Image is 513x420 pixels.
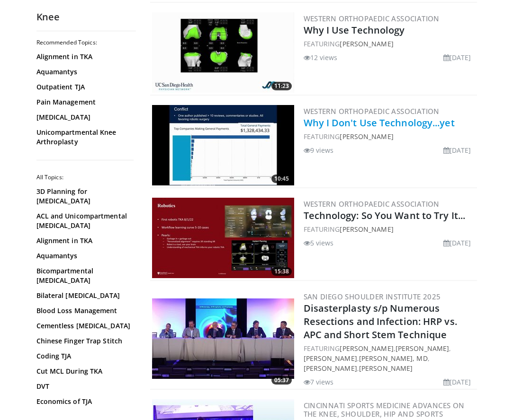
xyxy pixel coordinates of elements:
li: [DATE] [443,52,471,62]
a: Technology: So You Want to Try It... [304,209,466,222]
a: Cementless [MEDICAL_DATA] [36,321,131,331]
a: [PERSON_NAME] [340,132,393,141]
img: 47883599-e86f-403c-afb7-66cad62cf562.300x170_q85_crop-smart_upscale.jpg [152,12,294,93]
a: Western Orthopaedic Association [304,199,440,209]
a: ACL and Unicompartmental [MEDICAL_DATA] [36,211,131,230]
a: San Diego Shoulder Institute 2025 [304,292,441,301]
a: Chinese Finger Trap Stitch [36,336,131,346]
li: [DATE] [443,377,471,387]
img: 90cc44be-c58a-48b3-b669-0990b446bf73.300x170_q85_crop-smart_upscale.jpg [152,105,294,185]
a: [PERSON_NAME] [304,354,357,363]
a: 05:37 [152,298,294,379]
li: 12 views [304,52,338,62]
a: Bilateral [MEDICAL_DATA] [36,291,131,300]
a: [PERSON_NAME] [340,344,393,353]
div: FEATURING [304,39,475,49]
span: 05:37 [271,376,292,385]
a: DVT [36,382,131,391]
a: Economics of TJA [36,397,131,406]
a: 11:23 [152,12,294,93]
a: Western Orthopaedic Association [304,106,440,116]
li: [DATE] [443,145,471,155]
a: Disasterplasty s/p Numerous Resections and Infection: HRP vs. APC and Short Stem Technique [304,302,457,341]
a: [PERSON_NAME] [396,344,449,353]
a: Unicompartmental Knee Arthroplasty [36,128,131,147]
div: FEATURING , , , , , [304,343,475,373]
img: 7b57f22c-5213-4bef-a05f-3dadd91a2327.300x170_q85_crop-smart_upscale.jpg [152,298,294,379]
li: [DATE] [443,238,471,248]
a: [PERSON_NAME] [340,225,393,234]
a: Alignment in TKA [36,52,131,61]
a: 10:45 [152,105,294,185]
a: Coding TJA [36,351,131,361]
a: Aquamantys [36,251,131,261]
a: [MEDICAL_DATA] [36,113,131,122]
div: FEATURING [304,131,475,141]
a: Why I Don't Use Technology...yet [304,116,455,129]
a: 3D Planning for [MEDICAL_DATA] [36,187,131,206]
h2: Recommended Topics: [36,39,134,46]
span: 10:45 [271,175,292,183]
a: Blood Loss Management [36,306,131,315]
a: [PERSON_NAME] [340,39,393,48]
a: Western Orthopaedic Association [304,14,440,23]
a: Pain Management [36,97,131,107]
h2: All Topics: [36,174,134,181]
span: 15:38 [271,267,292,276]
h2: Knee [36,11,136,23]
span: 11:23 [271,82,292,90]
a: [PERSON_NAME] [304,364,357,373]
a: Why I Use Technology [304,24,405,36]
li: 9 views [304,145,334,155]
a: Bicompartmental [MEDICAL_DATA] [36,266,131,285]
a: [PERSON_NAME] [359,364,413,373]
a: Alignment in TKA [36,236,131,245]
a: [PERSON_NAME], MD [359,354,428,363]
li: 7 views [304,377,334,387]
a: Outpatient TJA [36,82,131,92]
img: 89dd75dd-cf3f-4a22-8e08-15b423aadbbb.300x170_q85_crop-smart_upscale.jpg [152,198,294,278]
a: Aquamantys [36,67,131,77]
li: 5 views [304,238,334,248]
a: Cut MCL During TKA [36,367,131,376]
a: 15:38 [152,198,294,278]
div: FEATURING [304,224,475,234]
